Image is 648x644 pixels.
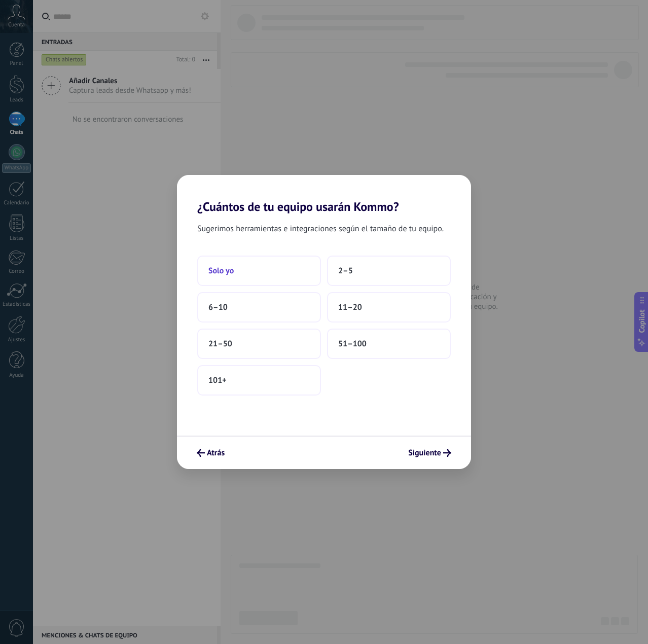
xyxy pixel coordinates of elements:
span: 2–5 [338,266,353,276]
button: Solo yo [197,256,321,286]
span: 11–20 [338,302,362,312]
span: 51–100 [338,339,367,349]
button: 6–10 [197,292,321,323]
button: Atrás [192,444,229,461]
span: Sugerimos herramientas e integraciones según el tamaño de tu equipo. [197,222,444,235]
span: 21–50 [208,339,232,349]
button: 51–100 [327,329,451,359]
span: Atrás [207,449,225,456]
button: 21–50 [197,329,321,359]
button: 11–20 [327,292,451,323]
span: 101+ [208,375,227,385]
button: 101+ [197,365,321,396]
h2: ¿Cuántos de tu equipo usarán Kommo? [177,175,471,214]
button: Siguiente [404,444,456,461]
span: 6–10 [208,302,228,312]
button: 2–5 [327,256,451,286]
span: Siguiente [408,449,441,456]
span: Solo yo [208,266,234,276]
